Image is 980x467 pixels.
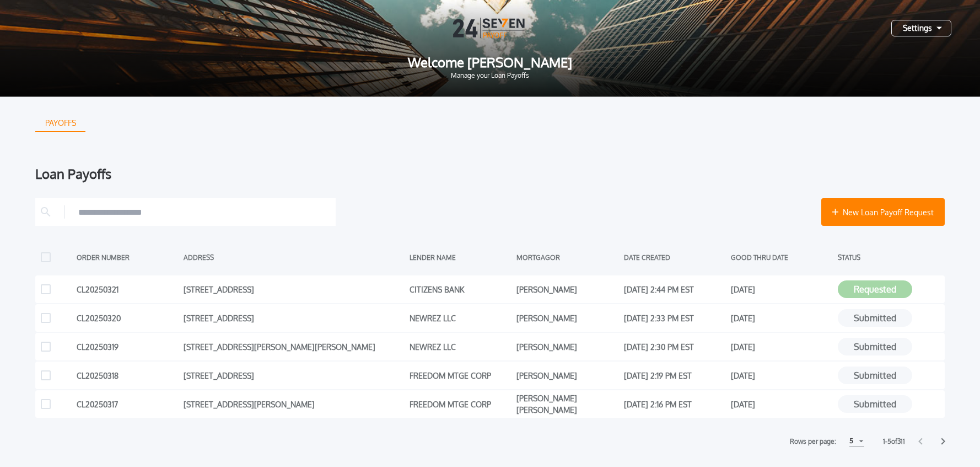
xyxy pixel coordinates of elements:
button: Submitted [838,338,912,355]
div: 5 [849,434,853,448]
div: [PERSON_NAME] [516,281,618,298]
div: [PERSON_NAME] [516,367,618,384]
div: [STREET_ADDRESS] [184,281,404,298]
div: Loan Payoffs [35,167,945,181]
div: [STREET_ADDRESS] [184,310,404,326]
button: Requested [838,280,912,298]
div: [PERSON_NAME] [516,310,618,326]
div: NEWREZ LLC [410,338,511,355]
div: [DATE] 2:16 PM EST [624,396,725,412]
div: [DATE] [731,338,832,355]
div: [DATE] [731,281,832,298]
div: [DATE] 2:44 PM EST [624,281,725,298]
span: New Loan Payoff Request [843,206,934,218]
div: CL20250318 [77,367,178,384]
button: New Loan Payoff Request [821,198,945,226]
span: Welcome [PERSON_NAME] [18,56,962,69]
div: ADDRESS [184,249,404,266]
label: Rows per page: [790,436,836,447]
div: CITIZENS BANK [410,281,511,298]
div: CL20250317 [77,396,178,412]
span: Manage your Loan Payoffs [18,72,962,79]
div: FREEDOM MTGE CORP [410,396,511,412]
div: [DATE] 2:33 PM EST [624,310,725,326]
div: [DATE] [731,396,832,412]
div: [STREET_ADDRESS][PERSON_NAME] [184,396,404,412]
div: [DATE] [731,310,832,326]
img: Logo [453,18,527,38]
button: Submitted [838,309,912,327]
div: ORDER NUMBER [77,249,178,266]
div: CL20250320 [77,310,178,326]
div: PAYOFFS [36,114,85,132]
button: PAYOFFS [35,114,85,132]
div: [PERSON_NAME] [516,338,618,355]
div: [STREET_ADDRESS] [184,367,404,384]
label: 1 - 5 of 311 [883,436,905,447]
button: Submitted [838,395,912,413]
div: STATUS [838,249,939,266]
div: NEWREZ LLC [410,310,511,326]
div: LENDER NAME [410,249,511,266]
div: DATE CREATED [624,249,725,266]
div: GOOD THRU DATE [731,249,832,266]
div: [DATE] [731,367,832,384]
div: CL20250321 [77,281,178,298]
div: CL20250319 [77,338,178,355]
div: [STREET_ADDRESS][PERSON_NAME][PERSON_NAME] [184,338,404,355]
button: Submitted [838,367,912,384]
button: 5 [849,436,864,447]
div: [DATE] 2:30 PM EST [624,338,725,355]
div: MORTGAGOR [516,249,618,266]
div: [PERSON_NAME] [PERSON_NAME] [516,396,618,412]
div: [DATE] 2:19 PM EST [624,367,725,384]
div: FREEDOM MTGE CORP [410,367,511,384]
button: Settings [891,20,951,36]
